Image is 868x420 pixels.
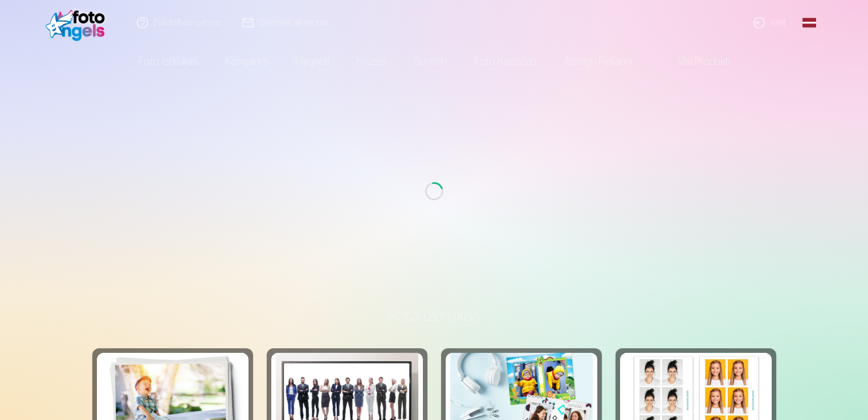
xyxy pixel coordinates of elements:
a: Foto kalendāri [461,46,550,77]
h3: Foto izdrukas [101,305,767,326]
a: Suvenīri [400,46,461,77]
a: Foto izdrukas [125,46,211,77]
a: Krūzes [343,46,400,77]
a: Magnēti [282,46,343,77]
a: Atslēgu piekariņi [550,46,646,77]
a: Komplekti [211,46,282,77]
a: Visi produkti [646,46,744,77]
img: /fa1 [46,5,111,41]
